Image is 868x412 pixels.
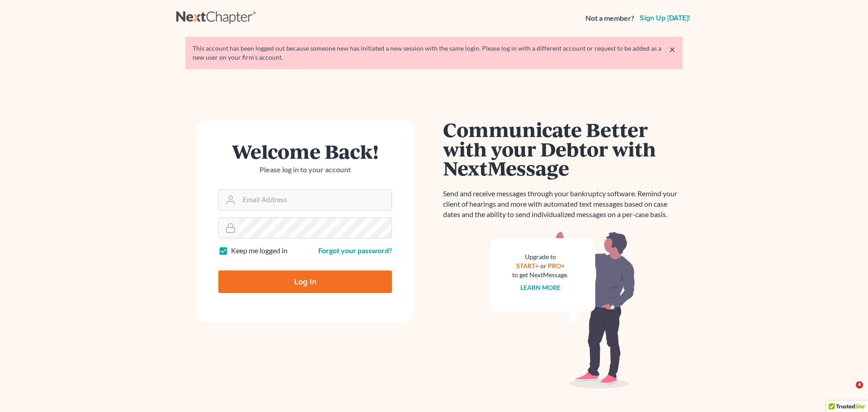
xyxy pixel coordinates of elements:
[512,270,568,279] div: to get NextMessage.
[491,231,635,389] img: nextmessage_bg-59042aed3d76b12b5cd301f8e5b87938c9018125f34e5fa2b7a6b67550977c72.svg
[638,14,692,22] a: Sign up [DATE]!
[218,165,392,175] p: Please log in to your account
[548,262,565,270] a: PRO+
[443,120,683,178] h1: Communicate Better with your Debtor with NextMessage
[443,189,683,220] p: Send and receive messages through your bankruptcy software. Remind your client of hearings and mo...
[585,13,634,24] strong: Not a member?
[193,44,675,62] div: This account has been logged out because someone new has initiated a new session with the same lo...
[540,262,547,270] span: or
[218,270,392,293] input: Log In
[218,142,392,161] h1: Welcome Back!
[837,381,859,403] iframe: Intercom live chat
[239,190,392,210] input: Email Address
[318,246,392,255] a: Forgot your password?
[231,246,288,256] label: Keep me logged in
[856,381,863,388] span: 4
[520,284,561,291] a: Learn more
[669,44,675,55] a: ×
[516,262,539,270] a: START+
[512,252,568,261] div: Upgrade to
